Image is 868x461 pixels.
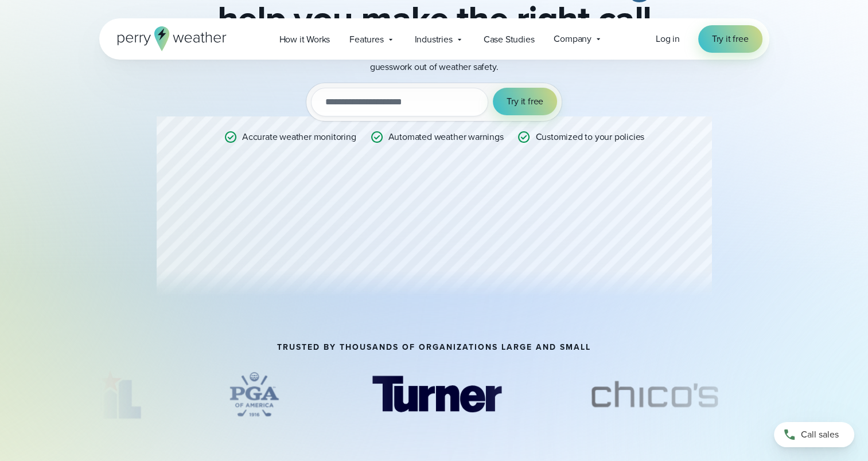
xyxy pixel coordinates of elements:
span: Try it free [712,32,749,46]
img: UIL.svg [61,366,153,423]
span: Call sales [801,428,839,442]
div: slideshow [99,366,769,429]
span: Features [349,33,383,46]
span: Log in [656,32,680,45]
span: Company [554,32,591,46]
a: How it Works [270,28,340,51]
img: PGA.svg [208,366,300,423]
a: Call sales [774,422,854,447]
div: 4 of 69 [573,366,736,423]
a: Case Studies [474,28,544,51]
div: 1 of 69 [61,366,153,423]
button: Try it free [493,88,557,115]
a: Try it free [698,25,762,53]
p: Automated weather warnings [388,130,504,144]
p: Customized to your policies [535,130,644,144]
p: Accurate weather monitoring [242,130,356,144]
div: 2 of 69 [208,366,300,423]
img: Chicos.svg [573,366,736,423]
h2: TRUSTED BY THOUSANDS OF ORGANIZATIONS LARGE AND SMALL [277,343,591,352]
span: Case Studies [484,33,535,46]
div: 3 of 69 [355,366,518,423]
img: Turner-Construction_1.svg [355,366,518,423]
span: How it Works [279,33,330,46]
span: Industries [415,33,453,46]
a: Log in [656,32,680,46]
p: Get real-time weather data with automated alerts, instant notifications, and data-driven insights... [205,46,664,74]
span: Try it free [507,95,543,108]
